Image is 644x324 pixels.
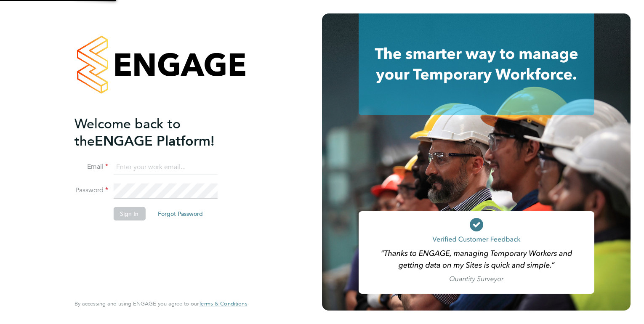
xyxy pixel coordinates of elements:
label: Password [75,186,108,195]
a: Terms & Conditions [199,300,247,307]
h2: ENGAGE Platform! [75,115,239,150]
span: Terms & Conditions [199,300,247,307]
button: Forgot Password [151,207,210,220]
input: Enter your work email... [113,160,217,175]
label: Email [75,162,108,171]
span: Welcome back to the [75,116,181,149]
button: Sign In [113,207,145,220]
span: By accessing and using ENGAGE you agree to our [75,300,247,307]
